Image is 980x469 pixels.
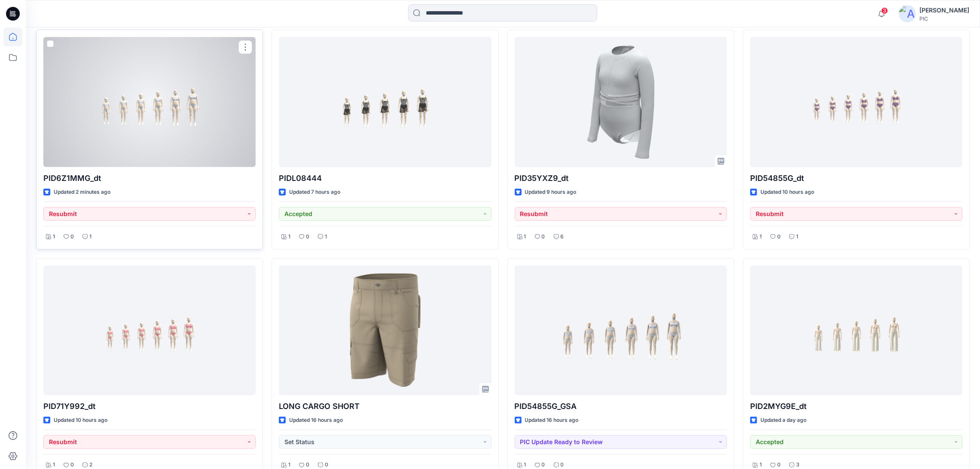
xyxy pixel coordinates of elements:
[515,37,727,167] a: PID35YXZ9_dt
[515,400,727,412] p: PID54855G_GSA
[525,188,577,197] p: Updated 9 hours ago
[279,265,491,395] a: LONG CARGO SHORT
[43,172,256,184] p: PID6Z1MMG_dt
[53,232,55,241] p: 1
[43,265,256,395] a: PID71Y992_dt
[289,416,343,425] p: Updated 16 hours ago
[919,5,969,15] div: [PERSON_NAME]
[777,232,781,241] p: 0
[515,172,727,184] p: PID35YXZ9_dt
[54,416,107,425] p: Updated 10 hours ago
[89,232,92,241] p: 1
[750,265,962,395] a: PID2MYG9E_dt
[525,416,579,425] p: Updated 16 hours ago
[289,188,340,197] p: Updated 7 hours ago
[919,15,969,22] div: PIC
[750,400,962,412] p: PID2MYG9E_dt
[43,400,256,412] p: PID71Y992_dt
[43,37,256,167] a: PID6Z1MMG_dt
[279,172,491,184] p: PIDL08444
[306,232,309,241] p: 0
[524,232,526,241] p: 1
[899,5,916,22] img: avatar
[325,232,327,241] p: 1
[542,232,545,241] p: 0
[279,37,491,167] a: PIDL08444
[279,400,491,412] p: LONG CARGO SHORT
[70,232,74,241] p: 0
[760,416,806,425] p: Updated a day ago
[760,232,762,241] p: 1
[750,172,962,184] p: PID54855G_dt
[750,37,962,167] a: PID54855G_dt
[796,232,798,241] p: 1
[760,188,814,197] p: Updated 10 hours ago
[288,232,290,241] p: 1
[881,7,888,14] span: 3
[54,188,110,197] p: Updated 2 minutes ago
[561,232,564,241] p: 6
[515,265,727,395] a: PID54855G_GSA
